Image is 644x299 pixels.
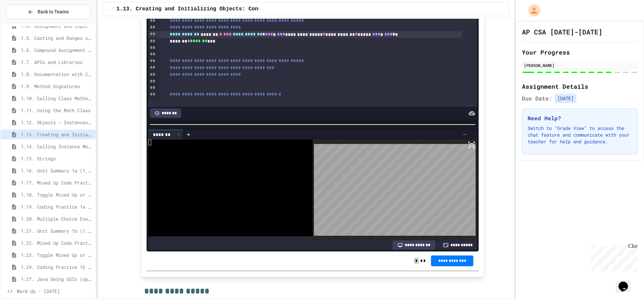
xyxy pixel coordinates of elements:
span: 1.24. Coding Practice 1b (1.7-1.15) [21,264,93,271]
span: 1.7. APIs and Libraries [21,59,93,66]
span: 1.15. Strings [21,155,93,162]
span: 1.13. Creating and Initializing Objects: Constructors [116,5,287,13]
h3: Need Help? [528,114,632,122]
span: Back to Teams [38,8,69,15]
span: 1.23. Toggle Mixed Up or Write Code Practice 1b (1.7-1.15) [21,251,93,258]
div: My Account [521,3,542,18]
div: [PERSON_NAME] [524,62,636,68]
span: 1.4. Assignment and Input [21,22,93,29]
span: 1.16. Unit Summary 1a (1.1-1.6) [21,167,93,174]
span: Due Date: [522,94,552,102]
span: 1.13. Creating and Initializing Objects: Constructors [21,131,93,138]
div: Chat with us now!Close [3,3,46,43]
p: Switch to "Grade View" to access the chat feature and communicate with your teacher for help and ... [528,125,632,145]
span: 1.12. Objects - Instances of Classes [21,119,93,126]
span: 1.17. Mixed Up Code Practice 1.1-1.6 [21,179,93,186]
span: 1.14. Calling Instance Methods [21,143,93,150]
span: 1.10. Calling Class Methods [21,95,93,102]
span: 1.9. Method Signatures [21,83,93,90]
span: 1.20. Multiple Choice Exercises for Unit 1a (1.1-1.6) [21,215,93,222]
span: 1.18. Toggle Mixed Up or Write Code Practice 1.1-1.6 [21,191,93,198]
h1: AP CSA [DATE]-[DATE] [522,27,602,36]
span: [DATE] [555,94,576,103]
span: Warm Up - [DATE] [17,288,93,295]
span: / [111,6,114,12]
span: 1.19. Coding Practice 1a (1.1-1.6) [21,203,93,210]
h2: Your Progress [522,48,638,57]
span: 1.5. Casting and Ranges of Values [21,34,93,42]
span: 1.21. Unit Summary 1b (1.7-1.15) [21,227,93,234]
span: 1.27. Java Swing GUIs (optional) [21,276,93,283]
span: 1.8. Documentation with Comments and Preconditions [21,71,93,78]
span: 1.22. Mixed Up Code Practice 1b (1.7-1.15) [21,239,93,246]
button: Back to Teams [6,5,90,19]
span: 1.6. Compound Assignment Operators [21,47,93,54]
iframe: chat widget [588,243,637,272]
span: 1.11. Using the Math Class [21,107,93,114]
h2: Assignment Details [522,82,638,91]
iframe: chat widget [616,272,637,292]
